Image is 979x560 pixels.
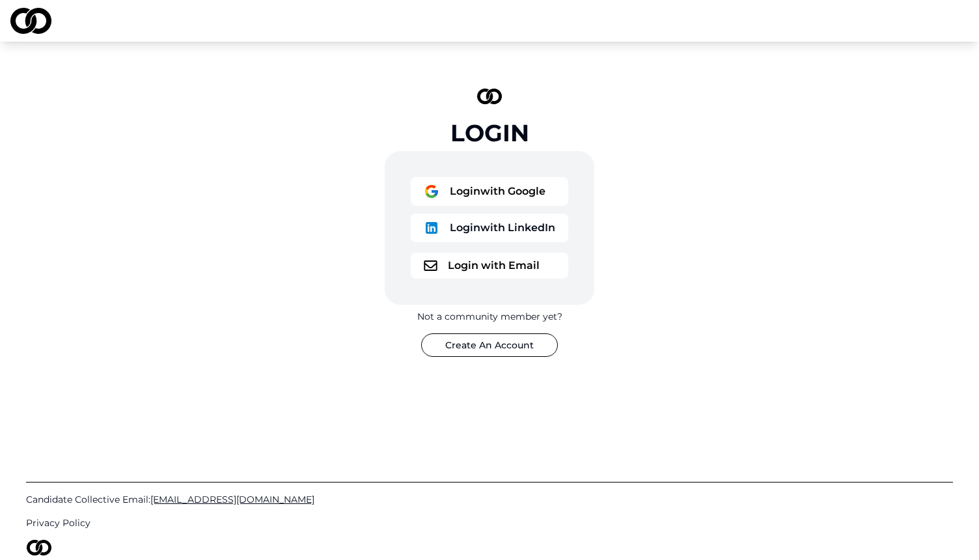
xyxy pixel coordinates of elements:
button: logoLogin with Email [411,253,568,279]
a: Privacy Policy [26,516,953,529]
span: [EMAIL_ADDRESS][DOMAIN_NAME] [150,494,314,505]
img: logo [424,184,439,199]
button: Create An Account [421,333,558,357]
div: Login [450,120,529,146]
img: logo [424,260,437,271]
img: logo [424,220,439,236]
img: logo [477,89,502,104]
a: Candidate Collective Email:[EMAIL_ADDRESS][DOMAIN_NAME] [26,493,953,506]
img: logo [10,8,51,34]
div: Not a community member yet? [417,310,562,323]
button: logoLoginwith Google [411,177,568,206]
img: logo [26,540,52,555]
button: logoLoginwith LinkedIn [411,214,568,242]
